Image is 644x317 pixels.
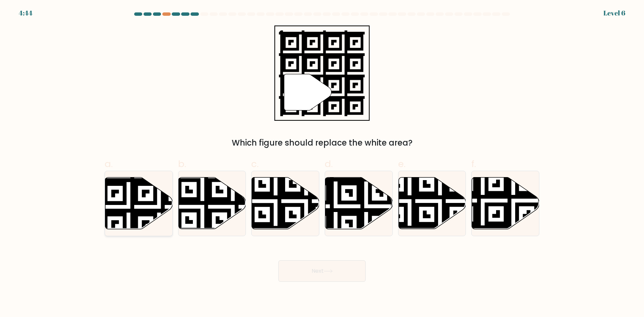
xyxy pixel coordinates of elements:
[251,157,259,170] span: c.
[278,260,366,282] button: Next
[603,8,625,18] div: Level 6
[398,157,406,170] span: e.
[19,8,33,18] div: 4:44
[471,157,476,170] span: f.
[105,157,113,170] span: a.
[178,157,186,170] span: b.
[109,137,535,149] div: Which figure should replace the white area?
[284,74,331,110] g: "
[325,157,333,170] span: d.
